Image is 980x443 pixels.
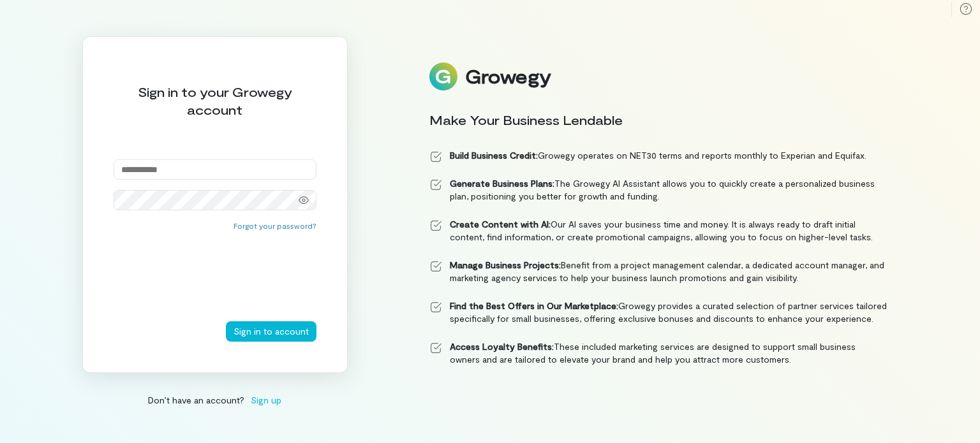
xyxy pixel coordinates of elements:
strong: Generate Business Plans: [450,178,554,189]
strong: Access Loyalty Benefits: [450,341,554,352]
div: Make Your Business Lendable [429,111,887,129]
li: Benefit from a project management calendar, a dedicated account manager, and marketing agency ser... [429,259,887,284]
strong: Find the Best Offers in Our Marketplace: [450,300,618,311]
button: Sign in to account [226,321,316,342]
strong: Manage Business Projects: [450,259,561,270]
div: Don’t have an account? [82,393,348,407]
div: Sign in to your Growegy account [114,83,316,119]
span: Sign up [251,393,281,407]
li: Our AI saves your business time and money. It is always ready to draft initial content, find info... [429,218,887,243]
li: These included marketing services are designed to support small business owners and are tailored ... [429,340,887,366]
strong: Build Business Credit: [450,150,538,161]
strong: Create Content with AI: [450,219,551,229]
div: Growegy [465,66,551,87]
li: Growegy operates on NET30 terms and reports monthly to Experian and Equifax. [429,149,887,162]
img: Logo [429,62,457,91]
li: Growegy provides a curated selection of partner services tailored specifically for small business... [429,300,887,325]
button: Forgot your password? [234,221,316,231]
li: The Growegy AI Assistant allows you to quickly create a personalized business plan, positioning y... [429,177,887,203]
